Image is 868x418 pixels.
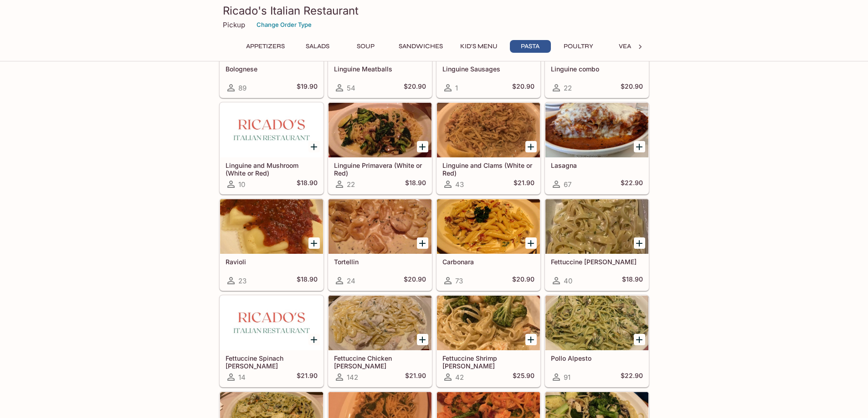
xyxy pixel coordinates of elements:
[241,40,290,53] button: Appetizers
[564,373,570,382] span: 91
[297,179,318,190] h5: $18.90
[328,199,432,291] a: Tortellin24$20.90
[308,237,320,249] button: Add Ravioli
[606,40,647,53] button: Veal
[394,40,448,53] button: Sandwiches
[220,295,324,387] a: Fettuccine Spinach [PERSON_NAME]14$21.90
[347,277,355,285] span: 24
[347,84,355,92] span: 54
[551,65,643,73] h5: Linguine combo
[545,199,648,254] div: Fettuccine Alfredo
[345,40,386,53] button: Soup
[308,141,320,152] button: Add Linguine and Mushroom (White or Red)
[238,277,247,285] span: 23
[437,295,540,387] a: Fettuccine Shrimp [PERSON_NAME]42$25.90
[334,161,426,176] h5: Linguine Primavera (White or Red)
[510,40,551,53] button: Pasta
[545,102,649,194] a: Lasagna67$22.90
[417,237,428,249] button: Add Tortellin
[347,180,355,189] span: 22
[525,141,537,152] button: Add Linguine and Clams (White or Red)
[551,161,643,169] h5: Lasagna
[437,296,540,350] div: Fettuccine Shrimp Alfredo
[329,296,431,350] div: Fettuccine Chicken Alfredo
[442,258,534,266] h5: Carbonara
[525,237,537,249] button: Add Carbonara
[437,199,540,291] a: Carbonara73$20.90
[513,372,534,383] h5: $25.90
[621,82,643,93] h5: $20.90
[297,275,318,286] h5: $18.90
[238,84,247,92] span: 89
[442,65,534,73] h5: Linguine Sausages
[455,40,503,53] button: Kid's Menu
[558,40,599,53] button: Poultry
[551,354,643,362] h5: Pollo Alpesto
[252,18,316,32] button: Change Order Type
[455,84,458,92] span: 1
[512,82,534,93] h5: $20.90
[297,82,318,93] h5: $19.90
[226,258,318,266] h5: Ravioli
[634,334,645,345] button: Add Pollo Alpesto
[455,373,464,382] span: 42
[223,4,646,18] h3: Ricado's Italian Restaurant
[564,84,572,92] span: 22
[442,161,534,176] h5: Linguine and Clams (White or Red)
[442,354,534,369] h5: Fettuccine Shrimp [PERSON_NAME]
[328,295,432,387] a: Fettuccine Chicken [PERSON_NAME]142$21.90
[226,354,318,369] h5: Fettuccine Spinach [PERSON_NAME]
[455,180,464,189] span: 43
[564,277,572,285] span: 40
[545,295,649,387] a: Pollo Alpesto91$22.90
[437,103,540,157] div: Linguine and Clams (White or Red)
[238,373,246,382] span: 14
[405,372,426,383] h5: $21.90
[329,103,431,157] div: Linguine Primavera (White or Red)
[308,334,320,345] button: Add Fettuccine Spinach Alfredo
[417,334,428,345] button: Add Fettuccine Chicken Alfredo
[334,354,426,369] h5: Fettuccine Chicken [PERSON_NAME]
[238,180,245,189] span: 10
[220,199,323,254] div: Ravioli
[226,161,318,176] h5: Linguine and Mushroom (White or Red)
[404,82,426,93] h5: $20.90
[437,102,540,194] a: Linguine and Clams (White or Red)43$21.90
[437,199,540,254] div: Carbonara
[297,40,338,53] button: Salads
[297,372,318,383] h5: $21.90
[417,141,428,152] button: Add Linguine Primavera (White or Red)
[347,373,358,382] span: 142
[328,102,432,194] a: Linguine Primavera (White or Red)22$18.90
[223,20,245,29] p: Pickup
[525,334,537,345] button: Add Fettuccine Shrimp Alfredo
[334,258,426,266] h5: Tortellin
[621,372,643,383] h5: $22.90
[621,179,643,190] h5: $22.90
[220,199,324,291] a: Ravioli23$18.90
[220,103,323,157] div: Linguine and Mushroom (White or Red)
[564,180,571,189] span: 67
[220,102,324,194] a: Linguine and Mushroom (White or Red)10$18.90
[634,141,645,152] button: Add Lasagna
[405,179,426,190] h5: $18.90
[545,199,649,291] a: Fettuccine [PERSON_NAME]40$18.90
[226,65,318,73] h5: Bolognese
[220,296,323,350] div: Fettuccine Spinach Alfredo
[329,199,431,254] div: Tortellin
[514,179,534,190] h5: $21.90
[545,296,648,350] div: Pollo Alpesto
[545,103,648,157] div: Lasagna
[634,237,645,249] button: Add Fettuccine Alfredo
[455,277,463,285] span: 73
[551,258,643,266] h5: Fettuccine [PERSON_NAME]
[334,65,426,73] h5: Linguine Meatballs
[404,275,426,286] h5: $20.90
[622,275,643,286] h5: $18.90
[512,275,534,286] h5: $20.90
